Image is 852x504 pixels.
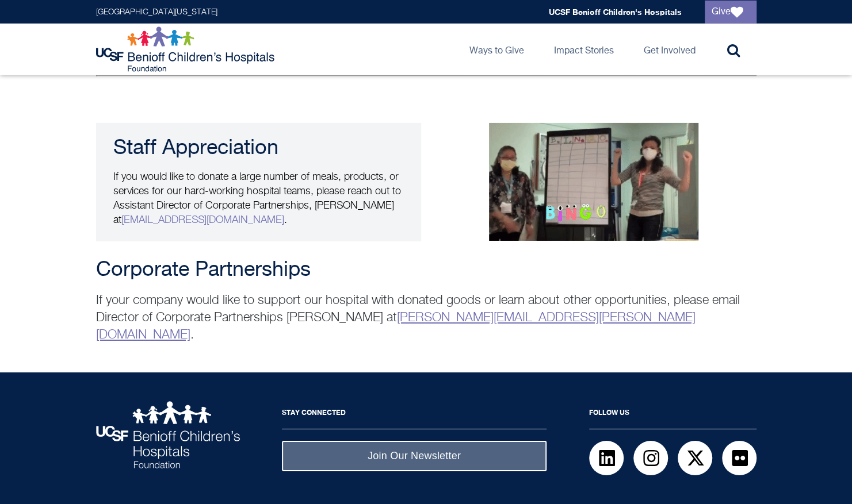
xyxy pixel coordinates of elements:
a: Give [705,1,757,24]
a: Impact Stories [545,24,623,75]
a: UCSF Benioff Children's Hospitals [549,7,682,17]
a: [EMAIL_ADDRESS][DOMAIN_NAME] [121,215,284,225]
p: If you would like to donate a large number of meals, products, or services for our hard-working h... [113,170,404,228]
h2: Corporate Partnerships [96,259,757,282]
img: Child life team [489,123,698,241]
h2: Follow Us [589,401,757,429]
a: Get Involved [635,24,705,75]
h3: Staff Appreciation [113,137,404,160]
a: Join Our Newsletter [282,441,547,471]
p: If your company would like to support our hospital with donated goods or learn about other opport... [96,292,757,344]
h2: Stay Connected [282,401,547,429]
a: [GEOGRAPHIC_DATA][US_STATE] [96,8,217,16]
img: UCSF Benioff Children's Hospitals [96,401,240,468]
img: Logo for UCSF Benioff Children's Hospitals Foundation [96,26,277,72]
a: Ways to Give [460,24,533,75]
